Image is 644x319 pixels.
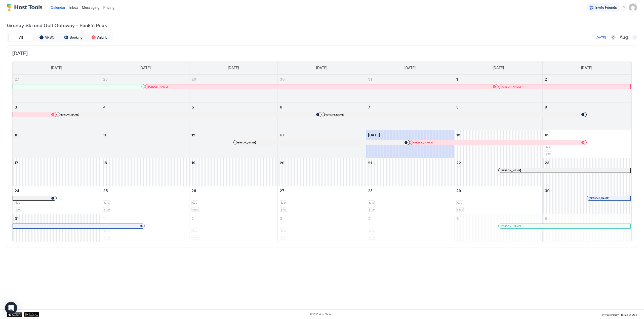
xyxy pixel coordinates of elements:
[135,61,156,75] a: Monday
[545,189,550,193] span: 30
[82,5,99,10] a: Messaging
[277,75,366,102] td: July 30, 2025
[543,186,631,195] a: August 30, 2025
[13,75,101,84] a: July 27, 2025
[278,186,366,195] a: August 27, 2025
[103,189,108,193] span: 25
[454,186,542,195] a: August 29, 2025
[501,225,628,228] div: [PERSON_NAME]
[545,161,549,165] span: 23
[316,66,327,70] span: [DATE]
[101,75,189,102] td: July 28, 2025
[501,169,521,172] span: [PERSON_NAME]
[101,130,189,140] a: August 11, 2025
[366,130,454,158] td: August 14, 2025
[103,105,106,109] span: 4
[15,208,21,211] span: $199
[456,133,460,137] span: 15
[101,186,189,214] td: August 25, 2025
[103,161,107,165] span: 18
[280,133,284,137] span: 13
[70,35,83,40] span: Booking
[101,75,189,84] a: July 28, 2025
[192,208,198,211] span: $199
[542,102,631,130] td: August 9, 2025
[576,61,597,75] a: Saturday
[101,102,189,112] a: August 4, 2025
[223,61,244,75] a: Tuesday
[368,161,372,165] span: 21
[191,189,196,193] span: 26
[280,77,285,81] span: 30
[277,158,366,186] td: August 20, 2025
[632,35,637,40] button: Next month
[189,130,277,140] a: August 12, 2025
[589,197,628,200] div: [PERSON_NAME]
[454,214,542,242] td: September 5, 2025
[369,208,375,211] span: $199
[368,77,372,81] span: 31
[366,186,454,195] a: August 28, 2025
[366,130,454,140] a: August 14, 2025
[69,5,78,10] span: Inbox
[412,141,433,144] span: [PERSON_NAME]
[51,5,65,10] span: Calendar
[59,113,79,116] span: [PERSON_NAME]
[454,130,542,158] td: August 15, 2025
[13,75,101,102] td: July 27, 2025
[8,34,33,41] button: All
[545,133,549,137] span: 16
[545,77,547,81] span: 2
[589,197,609,200] span: [PERSON_NAME]
[189,158,277,168] a: August 19, 2025
[277,130,366,158] td: August 13, 2025
[543,130,631,140] a: August 16, 2025
[501,85,521,88] span: [PERSON_NAME]
[24,312,39,317] a: Google Play Store
[368,105,370,109] span: 7
[189,75,277,84] a: July 29, 2025
[191,133,195,137] span: 12
[399,61,421,75] a: Thursday
[191,217,194,221] span: 2
[454,158,542,168] a: August 22, 2025
[15,217,19,221] span: 31
[277,102,366,130] td: August 6, 2025
[501,169,628,172] div: [PERSON_NAME]
[488,61,509,75] a: Friday
[454,75,542,84] a: August 1, 2025
[454,102,542,112] a: August 8, 2025
[13,158,101,168] a: August 17, 2025
[542,186,631,214] td: August 30, 2025
[581,66,592,70] span: [DATE]
[501,225,521,228] span: [PERSON_NAME]
[13,186,101,195] a: August 24, 2025
[228,66,239,70] span: [DATE]
[7,4,45,11] a: Host Tools Logo
[368,217,371,221] span: 4
[189,75,277,102] td: July 29, 2025
[87,34,112,41] button: Airbnb
[19,35,23,40] span: All
[366,186,454,214] td: August 28, 2025
[147,85,496,88] div: [PERSON_NAME]
[189,186,277,214] td: August 26, 2025
[456,105,459,109] span: 8
[101,214,189,223] a: September 1, 2025
[596,35,606,40] div: [DATE]
[454,130,542,140] a: August 15, 2025
[595,34,607,40] button: [DATE]
[456,77,458,81] span: 1
[368,133,380,137] span: [DATE]
[277,214,366,242] td: September 3, 2025
[366,75,454,102] td: July 31, 2025
[7,312,22,317] a: App Store
[372,201,374,204] span: 2
[412,141,584,144] div: [PERSON_NAME]
[611,35,616,40] button: Previous month
[277,186,366,214] td: August 27, 2025
[19,201,20,204] span: 2
[366,214,454,223] a: September 4, 2025
[542,214,631,242] td: September 6, 2025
